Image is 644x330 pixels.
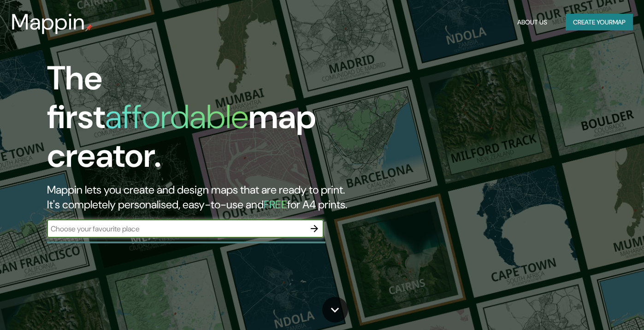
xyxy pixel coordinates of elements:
[11,9,85,35] h3: Mappin
[514,14,551,31] button: About Us
[264,197,287,212] h5: FREE
[85,24,93,31] img: mappin-pin
[47,183,369,212] h2: Mappin lets you create and design maps that are ready to print. It's completely personalised, eas...
[47,224,305,234] input: Choose your favourite place
[47,59,369,183] h1: The first map creator.
[566,14,633,31] button: Create yourmap
[105,95,248,138] h1: affordable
